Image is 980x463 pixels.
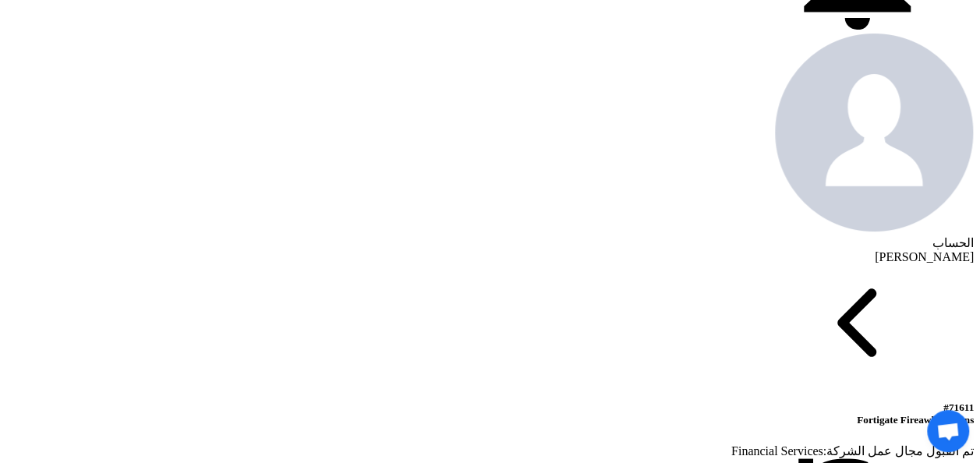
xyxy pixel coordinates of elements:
[6,401,974,414] div: #71611
[6,401,974,426] h5: Fortigate Fireawll Licnens
[6,235,974,250] div: الحساب
[6,250,974,264] div: [PERSON_NAME]
[731,444,923,458] span: مجال عمل الشركة:
[926,444,974,458] span: تم القبول
[731,444,823,458] span: Financial Services
[857,414,974,426] span: Fortigate Fireawll Licnens
[927,410,969,452] div: Open chat
[774,33,974,232] img: profile_test.png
